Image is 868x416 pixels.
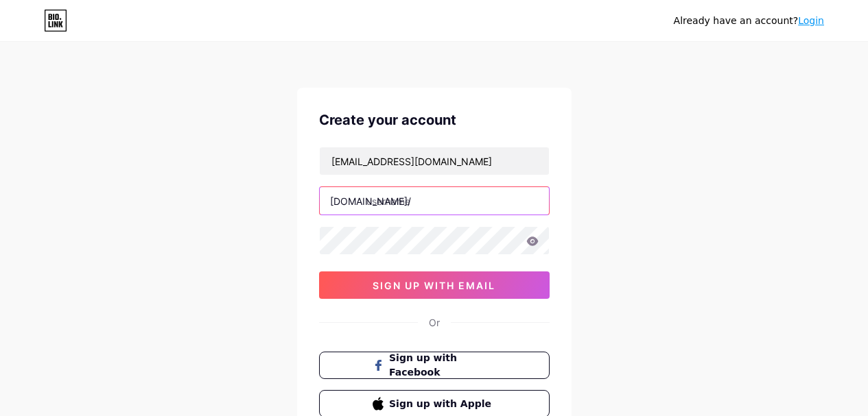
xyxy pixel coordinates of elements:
span: Sign up with Facebook [389,351,495,380]
div: [DOMAIN_NAME]/ [330,194,411,208]
span: sign up with email [373,280,495,291]
div: Already have an account? [674,14,824,28]
button: sign up with email [319,271,550,299]
span: Sign up with Apple [389,397,495,411]
div: Create your account [319,110,550,130]
button: Sign up with Facebook [319,352,550,379]
div: Or [429,315,440,330]
a: Login [798,15,824,26]
input: username [320,187,549,215]
input: Email [320,147,549,175]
